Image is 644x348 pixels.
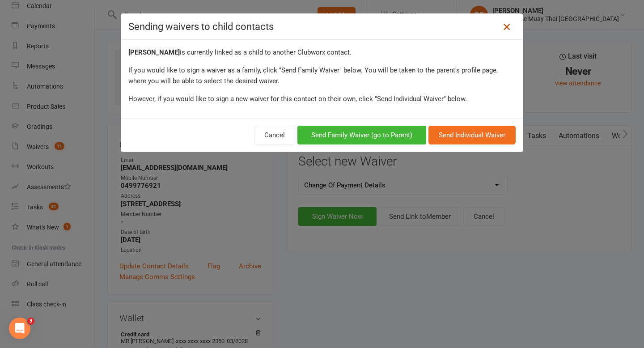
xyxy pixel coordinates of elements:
[128,93,516,104] div: However, if you would like to sign a new waiver for this contact on their own, click "Send Indivi...
[27,318,34,325] span: 3
[128,65,516,86] div: If you would like to sign a waiver as a family, click "Send Family Waiver" below. You will be tak...
[297,126,426,144] button: Send Family Waiver (go to Parent)
[128,47,516,58] div: is currently linked as a child to another Clubworx contact.
[9,318,30,339] iframe: Intercom live chat
[128,21,516,32] h4: Sending waivers to child contacts
[500,20,514,34] a: Close
[254,126,295,144] button: Cancel
[128,48,180,56] strong: [PERSON_NAME]
[428,126,516,144] button: Send Individual Waiver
